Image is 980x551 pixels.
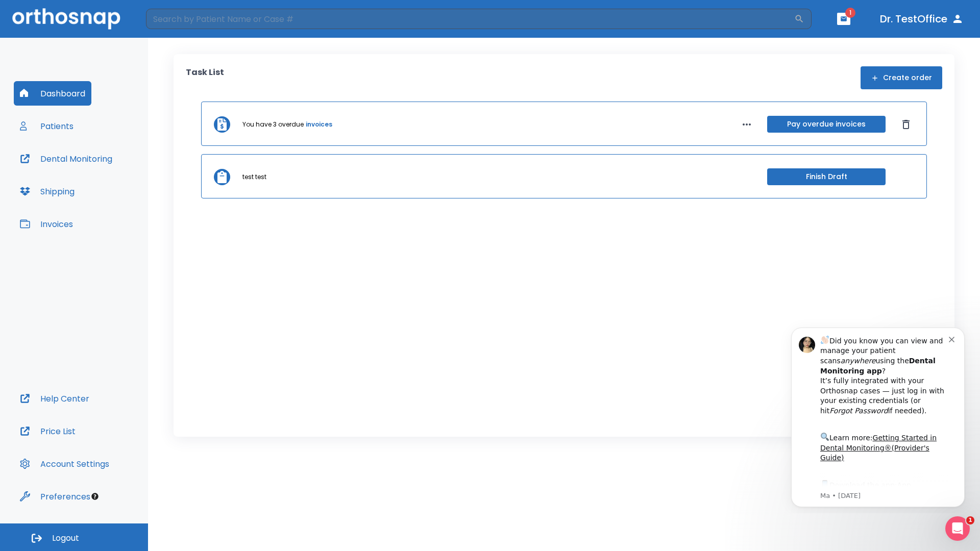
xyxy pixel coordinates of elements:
[966,516,974,524] span: 1
[945,516,970,541] iframe: Intercom live chat
[173,16,181,24] button: Dismiss notification
[14,484,96,509] button: Preferences
[44,163,135,181] a: App Store
[44,160,173,212] div: Download the app: | ​ Let us know if you need help getting started!
[845,8,855,18] span: 1
[14,179,81,204] button: Shipping
[90,492,100,501] div: Tooltip anchor
[861,66,942,89] button: Create order
[52,533,79,544] span: Logout
[14,212,79,236] button: Invoices
[776,318,980,513] iframe: Intercom notifications message
[876,10,968,28] button: Dr. TestOffice
[767,116,886,133] button: Pay overdue invoices
[14,81,91,106] button: Dashboard
[306,120,332,129] a: invoices
[44,173,173,182] p: Message from Ma, sent 6w ago
[14,146,118,171] button: Dental Monitoring
[14,114,80,138] button: Patients
[898,116,914,133] button: Dismiss
[14,419,82,443] button: Price List
[146,9,794,29] input: Search by Patient Name or Case #
[186,66,224,89] p: Task List
[14,452,115,476] button: Account Settings
[14,386,95,411] button: Help Center
[242,172,266,182] p: test test
[242,120,304,129] p: You have 3 overdue
[767,168,886,185] button: Finish Draft
[12,8,120,29] img: Orthosnap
